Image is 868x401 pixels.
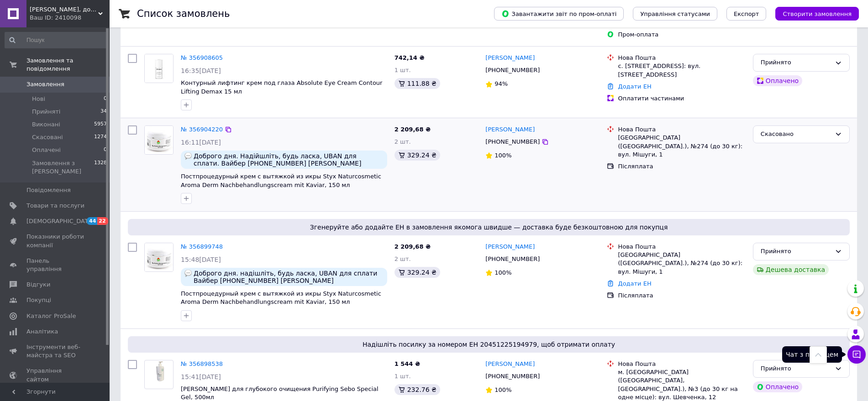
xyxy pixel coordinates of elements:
[26,80,64,89] span: Замовлення
[395,360,420,367] span: 1 544 ₴
[184,152,192,160] img: :speech_balloon:
[618,280,651,287] a: Додати ЕН
[181,67,221,74] span: 16:35[DATE]
[484,370,542,382] div: [PHONE_NUMBER]
[104,95,107,103] span: 0
[761,58,831,68] div: Прийнято
[501,10,616,18] span: Завантажити звіт по пром-оплаті
[26,281,50,289] span: Відгуки
[618,31,745,39] div: Пром-оплата
[145,126,173,154] img: Фото товару
[194,152,384,167] span: Доброго дня. Надійшліть, будь ласка, UBAN для сплати. Вайбер [PHONE_NUMBER] [PERSON_NAME]
[87,217,97,225] span: 44
[726,7,767,21] button: Експорт
[618,162,745,171] div: Післяплата
[30,5,98,14] span: Лікувальна, доглядова та професійна косметика
[485,243,535,251] a: [PERSON_NAME]
[145,243,173,271] img: Фото товару
[761,364,831,374] div: Прийнято
[618,251,745,276] div: [GEOGRAPHIC_DATA] ([GEOGRAPHIC_DATA].), №274 (до 30 кг): вул. Мішуги, 1
[144,54,174,83] a: Фото товару
[194,270,384,284] span: Доброго дня. надішліть, будь ласка, UBAN для сплати Вайбер [PHONE_NUMBER] [PERSON_NAME]
[181,256,221,263] span: 15:48[DATE]
[485,125,535,134] a: [PERSON_NAME]
[181,173,381,188] a: Постпроцедурный крем с вытяжкой из икры Styx Naturcosmetic Aroma Derm Nachbehandlungscream mit Ka...
[761,247,831,256] div: Прийнято
[26,217,94,225] span: [DEMOGRAPHIC_DATA]
[154,360,164,389] img: Фото товару
[26,312,76,320] span: Каталог ProSale
[395,150,440,161] div: 329.24 ₴
[395,54,425,61] span: 742,14 ₴
[181,290,381,306] a: Постпроцедурный крем с вытяжкой из икры Styx Naturcosmetic Aroma Derm Nachbehandlungscream mit Ka...
[26,296,51,304] span: Покупці
[775,7,859,21] button: Створити замовлення
[395,78,440,89] div: 111.88 ₴
[782,346,842,363] div: Чат з покупцем
[32,133,63,141] span: Скасовані
[618,134,745,159] div: [GEOGRAPHIC_DATA] ([GEOGRAPHIC_DATA].), №274 (до 30 кг): вул. Мішуги, 1
[618,83,651,90] a: Додати ЕН
[144,360,174,389] a: Фото товару
[181,139,221,146] span: 16:11[DATE]
[94,133,107,141] span: 1274
[640,10,710,17] span: Управління статусами
[26,186,71,194] span: Повідомлення
[181,79,382,95] a: Контурный лифтинг крем под глаза Absolute Eye Cream Contour Lifting Demax 15 мл
[753,264,829,275] div: Дешева доставка
[132,223,846,232] span: Згенеруйте або додайте ЕН в замовлення якомога швидше — доставка буде безкоштовною для покупця
[144,125,174,155] a: Фото товару
[32,120,60,129] span: Виконані
[618,125,745,134] div: Нова Пошта
[32,146,61,154] span: Оплачені
[181,373,221,380] span: 15:41[DATE]
[395,373,411,380] span: 1 шт.
[97,217,108,225] span: 22
[395,126,431,133] span: 2 209,68 ₴
[26,202,84,210] span: Товари та послуги
[494,7,624,21] button: Завантажити звіт по пром-оплаті
[618,243,745,251] div: Нова Пошта
[753,381,802,392] div: Оплачено
[494,386,511,393] span: 100%
[494,269,511,276] span: 100%
[181,360,223,367] a: № 356898538
[633,7,717,21] button: Управління статусами
[484,253,542,265] div: [PHONE_NUMBER]
[395,267,440,278] div: 329.24 ₴
[94,120,107,129] span: 5957
[485,54,535,62] a: [PERSON_NAME]
[734,10,759,17] span: Експорт
[395,384,440,395] div: 232.76 ₴
[395,255,411,262] span: 2 шт.
[618,360,745,368] div: Нова Пошта
[181,126,223,133] a: № 356904220
[26,367,84,383] span: Управління сайтом
[618,292,745,300] div: Післяплата
[761,130,831,139] div: Скасовано
[32,108,60,116] span: Прийняті
[26,257,84,273] span: Панель управління
[618,54,745,62] div: Нова Пошта
[618,62,745,78] div: с. [STREET_ADDRESS]: вул. [STREET_ADDRESS]
[32,95,45,103] span: Нові
[181,243,223,250] a: № 356899748
[137,8,230,19] h1: Список замовлень
[30,14,110,22] div: Ваш ID: 2410098
[484,136,542,148] div: [PHONE_NUMBER]
[145,54,173,83] img: Фото товару
[395,138,411,145] span: 2 шт.
[26,343,84,359] span: Інструменти веб-майстра та SEO
[181,385,379,401] span: [PERSON_NAME] для глубокого очищения Purifying Sebo Special Gel, 500мл
[100,108,107,116] span: 34
[26,328,58,336] span: Аналітика
[5,32,108,48] input: Пошук
[181,54,223,61] a: № 356908605
[144,243,174,272] a: Фото товару
[132,340,846,349] span: Надішліть посилку за номером ЕН 20451225194979, щоб отримати оплату
[484,64,542,76] div: [PHONE_NUMBER]
[395,243,431,250] span: 2 209,68 ₴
